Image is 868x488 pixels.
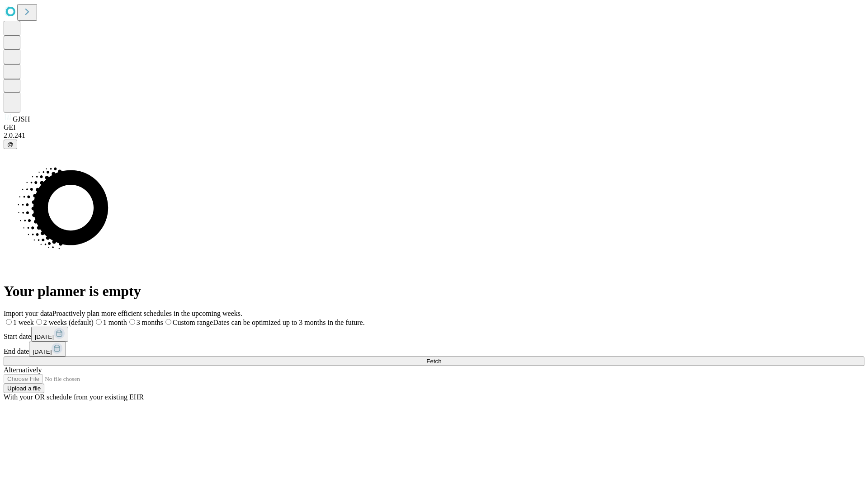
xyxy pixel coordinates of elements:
span: Alternatively [4,366,42,374]
span: Import your data [4,310,52,317]
button: [DATE] [29,342,66,357]
span: Dates can be optimized up to 3 months in the future. [213,319,364,326]
h1: Your planner is empty [4,283,864,300]
div: 2.0.241 [4,131,864,140]
button: @ [4,140,17,149]
span: @ [7,141,14,148]
span: Custom range [173,319,213,326]
span: 1 month [103,319,127,326]
span: Proactively plan more efficient schedules in the upcoming weeks. [52,310,242,317]
div: Start date [4,327,864,342]
input: Custom rangeDates can be optimized up to 3 months in the future. [165,319,171,325]
span: GJSH [13,115,30,123]
button: [DATE] [31,327,68,342]
span: 2 weeks (default) [43,319,94,326]
div: End date [4,342,864,357]
span: Fetch [426,358,441,365]
span: [DATE] [35,333,54,340]
span: [DATE] [33,348,52,355]
span: 1 week [13,319,34,326]
div: GEI [4,123,864,131]
button: Upload a file [4,384,44,393]
input: 1 month [96,319,102,325]
span: 3 months [137,319,163,326]
input: 1 week [6,319,12,325]
span: With your OR schedule from your existing EHR [4,393,144,401]
button: Fetch [4,357,864,366]
input: 2 weeks (default) [36,319,42,325]
input: 3 months [129,319,135,325]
